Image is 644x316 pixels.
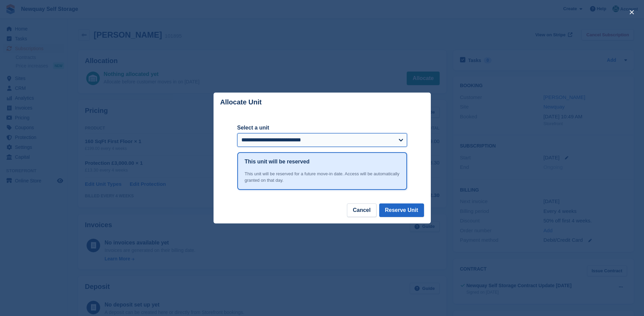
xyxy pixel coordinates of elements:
p: Allocate Unit [220,98,262,106]
div: This unit will be reserved for a future move-in date. Access will be automatically granted on tha... [245,171,400,184]
h1: This unit will be reserved [245,158,310,166]
button: close [626,7,637,18]
label: Select a unit [237,124,407,132]
button: Cancel [347,203,376,217]
button: Reserve Unit [379,203,424,217]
